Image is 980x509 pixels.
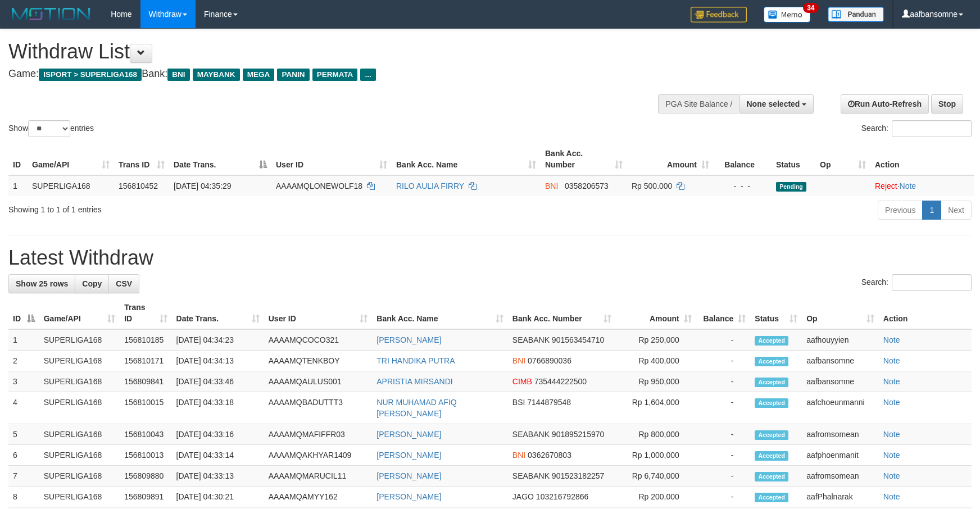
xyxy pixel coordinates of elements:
td: AAAAMQAMYY162 [264,487,373,507]
td: SUPERLIGA168 [39,351,120,371]
td: 5 [8,424,39,445]
input: Search: [892,274,972,291]
img: panduan.png [828,7,884,22]
a: Stop [931,94,963,113]
td: 1 [8,175,28,196]
span: SEABANK [512,335,550,344]
span: ... [360,69,375,81]
span: Accepted [755,336,788,346]
td: aafhouyyien [802,329,879,351]
a: [PERSON_NAME] [376,335,441,344]
div: PGA Site Balance / [658,94,739,113]
td: [DATE] 04:33:13 [172,466,264,487]
td: AAAAMQMARUCIL11 [264,466,373,487]
td: aafPhalnarak [802,487,879,507]
th: Game/API: activate to sort column ascending [28,143,114,175]
a: Previous [878,201,923,220]
span: Accepted [755,357,788,366]
a: CSV [108,274,139,293]
span: 156810452 [119,181,158,190]
span: Copy 901563454710 to clipboard [552,335,604,344]
th: Op: activate to sort column ascending [815,143,870,175]
td: aafphoenmanit [802,445,879,466]
th: Bank Acc. Number: activate to sort column ascending [541,143,627,175]
span: SEABANK [512,471,550,480]
span: CSV [116,279,132,288]
span: SEABANK [512,430,550,439]
a: Note [883,451,900,460]
span: Accepted [755,493,788,502]
td: - [696,445,751,466]
td: SUPERLIGA168 [39,466,120,487]
div: - - - [718,180,767,192]
td: - [696,487,751,507]
span: BNI [512,451,525,460]
th: Bank Acc. Name: activate to sort column ascending [392,143,541,175]
span: BNI [167,69,189,81]
label: Search: [861,120,972,137]
th: Balance [714,143,772,175]
label: Search: [861,274,972,291]
th: Amount: activate to sort column ascending [627,143,714,175]
td: [DATE] 04:30:21 [172,487,264,507]
span: AAAAMQLONEWOLF18 [276,181,362,190]
td: 156810043 [120,424,171,445]
a: Note [883,492,900,501]
a: [PERSON_NAME] [376,430,441,439]
th: Date Trans.: activate to sort column descending [169,143,271,175]
td: AAAAMQCOCO321 [264,329,373,351]
span: 34 [803,3,818,13]
td: Rp 200,000 [616,487,696,507]
td: aafbansomne [802,351,879,371]
span: Copy 735444222500 to clipboard [534,377,587,386]
a: Show 25 rows [8,274,75,293]
span: Copy 0766890036 to clipboard [528,356,571,365]
h1: Latest Withdraw [8,247,972,269]
td: · [870,175,974,196]
span: None selected [747,99,800,108]
span: Copy 7144879548 to clipboard [527,398,571,407]
span: Copy 0362670803 to clipboard [528,451,571,460]
td: 156809841 [120,371,171,392]
td: SUPERLIGA168 [39,371,120,392]
button: None selected [739,94,814,113]
th: Bank Acc. Name: activate to sort column ascending [372,297,508,329]
span: Copy 901523182257 to clipboard [552,471,604,480]
a: Note [883,377,900,386]
td: [DATE] 04:33:14 [172,445,264,466]
select: Showentries [28,120,70,137]
td: [DATE] 04:33:16 [172,424,264,445]
label: Show entries [8,120,94,137]
a: Run Auto-Refresh [841,94,929,113]
span: ISPORT > SUPERLIGA168 [39,69,142,81]
td: [DATE] 04:34:23 [172,329,264,351]
span: PERMATA [312,69,358,81]
td: Rp 950,000 [616,371,696,392]
a: APRISTIA MIRSANDI [376,377,452,386]
th: Trans ID: activate to sort column ascending [114,143,169,175]
td: aafchoeunmanni [802,392,879,424]
h4: Game: Bank: [8,69,642,80]
h1: Withdraw List [8,40,642,63]
td: Rp 250,000 [616,329,696,351]
span: Accepted [755,451,788,461]
a: [PERSON_NAME] [376,451,441,460]
input: Search: [892,120,972,137]
th: User ID: activate to sort column ascending [264,297,373,329]
img: MOTION_logo.png [8,6,94,22]
span: Show 25 rows [16,279,68,288]
th: Balance: activate to sort column ascending [696,297,751,329]
td: Rp 6,740,000 [616,466,696,487]
td: SUPERLIGA168 [39,445,120,466]
span: Accepted [755,378,788,387]
td: [DATE] 04:33:18 [172,392,264,424]
td: - [696,466,751,487]
td: AAAAMQBADUTTT3 [264,392,373,424]
img: Button%20Memo.svg [764,7,811,22]
span: MAYBANK [193,69,240,81]
a: Note [883,335,900,344]
a: TRI HANDIKA PUTRA [376,356,455,365]
td: - [696,351,751,371]
td: [DATE] 04:34:13 [172,351,264,371]
a: Note [883,398,900,407]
